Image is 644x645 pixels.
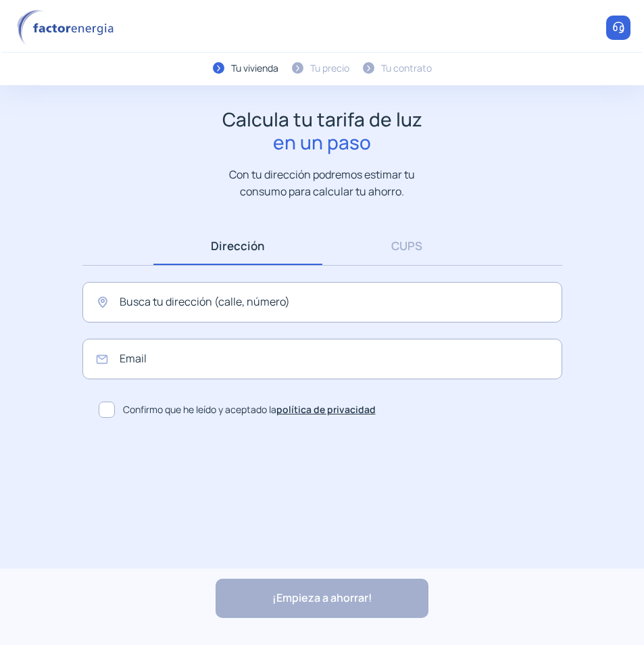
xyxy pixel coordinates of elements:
img: llamar [612,21,625,34]
h1: Calcula tu tarifa de luz [222,108,422,153]
a: CUPS [322,226,491,265]
span: Confirmo que he leído y aceptado la [123,402,376,417]
span: en un paso [222,131,422,154]
div: Tu precio [310,61,349,76]
div: Tu vivienda [231,61,278,76]
p: Con tu dirección podremos estimar tu consumo para calcular tu ahorro. [216,166,428,199]
a: política de privacidad [276,403,376,416]
a: Dirección [153,226,322,265]
img: logo factor [14,9,122,47]
div: Tu contrato [381,61,432,76]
